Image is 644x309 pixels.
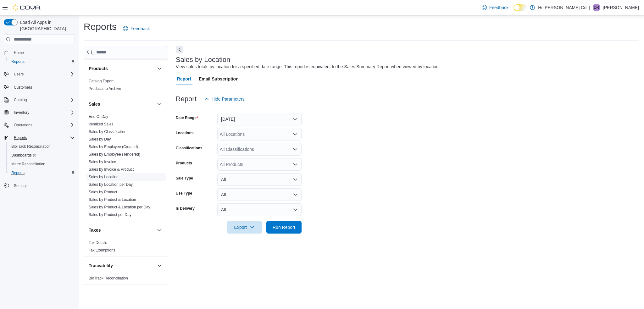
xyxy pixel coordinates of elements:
button: Catalog [1,96,77,104]
h3: Products [89,65,108,72]
a: Sales by Location [89,175,119,179]
a: Metrc Reconciliation [9,160,48,168]
span: Metrc Reconciliation [9,160,75,168]
span: Customers [14,85,32,90]
button: Sales [156,100,163,108]
button: Metrc Reconciliation [6,160,77,168]
span: Report [177,73,191,85]
button: Reports [11,134,30,141]
div: Taxes [84,239,168,257]
span: End Of Day [89,114,108,119]
a: Sales by Location per Day [89,182,133,187]
a: Sales by Product [89,190,117,194]
p: | [589,4,590,11]
div: Traceability [84,274,168,284]
a: Tax Exemptions [89,248,115,252]
span: Operations [11,121,75,129]
button: Taxes [156,226,163,234]
a: Sales by Day [89,137,111,141]
span: Sales by Product & Location [89,197,136,202]
button: Sales [89,101,154,107]
div: Daniel Rivera [593,4,600,11]
button: Customers [1,82,77,91]
label: Is Delivery [176,206,195,211]
span: BioTrack Reconciliation [9,143,75,150]
span: Reports [11,59,25,64]
div: View sales totals by location for a specified date range. This report is equivalent to the Sales ... [176,63,440,70]
button: Hide Parameters [202,93,247,105]
label: Use Type [176,191,192,196]
button: Open list of options [293,147,298,152]
button: Catalog [11,96,29,104]
span: Dark Mode [514,11,514,11]
span: Sales by Employee (Created) [89,144,138,149]
a: Catalog Export [89,79,114,83]
span: Sales by Location [89,174,119,179]
button: Next [176,46,183,53]
button: Run Report [266,221,302,234]
a: Sales by Product & Location [89,197,136,202]
a: Settings [11,182,30,190]
button: Settings [1,181,77,190]
a: Tax Details [89,240,107,245]
span: Inventory [14,110,29,115]
span: Run Report [273,224,295,230]
button: Export [227,221,262,234]
span: Hide Parameters [212,96,245,102]
span: Sales by Invoice [89,159,116,164]
label: Date Range [176,115,198,120]
span: Settings [14,183,27,188]
span: Email Subscription [199,73,239,85]
button: Users [11,70,26,78]
label: Sale Type [176,176,193,181]
button: All [217,188,302,201]
span: Sales by Product [89,190,117,195]
a: Dashboards [6,151,77,160]
span: Feedback [130,25,150,32]
span: Reports [11,134,75,141]
button: Traceability [89,262,154,269]
span: Operations [14,123,32,128]
span: Metrc Reconciliation [11,162,45,167]
a: BioTrack Reconciliation [89,276,128,280]
span: Catalog Export [89,79,114,84]
input: Dark Mode [514,4,527,11]
a: Sales by Invoice & Product [89,167,134,172]
span: Products to Archive [89,86,121,91]
label: Classifications [176,146,203,151]
span: Sales by Employee (Tendered) [89,152,140,157]
span: Users [14,72,24,77]
span: Itemized Sales [89,122,114,127]
a: Reports [9,169,27,177]
span: Catalog [11,96,75,104]
a: Reports [9,58,27,65]
span: Load All Apps in [GEOGRAPHIC_DATA] [18,19,75,32]
button: BioTrack Reconciliation [6,142,77,151]
a: Itemized Sales [89,122,114,126]
span: Sales by Day [89,137,111,142]
button: Reports [6,57,77,66]
span: BioTrack Reconciliation [89,276,128,281]
button: Reports [1,133,77,142]
img: Cova [13,4,41,11]
span: Reports [9,169,75,177]
span: Reports [9,58,75,65]
p: [PERSON_NAME] [603,4,639,11]
span: Reports [11,170,25,175]
button: [DATE] [217,113,302,125]
button: Products [89,65,154,72]
a: Sales by Employee (Created) [89,145,138,149]
a: Feedback [120,22,152,35]
button: Inventory [11,109,32,116]
a: Sales by Product per Day [89,212,131,217]
button: Operations [11,121,35,129]
div: Sales [84,113,168,221]
span: Dashboards [11,153,36,158]
button: Inventory [1,108,77,117]
a: Sales by Product & Location per Day [89,205,150,209]
a: Sales by Employee (Tendered) [89,152,140,157]
h3: Traceability [89,262,113,269]
span: Sales by Classification [89,129,126,134]
h3: Sales [89,101,100,107]
p: Hi [PERSON_NAME] Co [538,4,586,11]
